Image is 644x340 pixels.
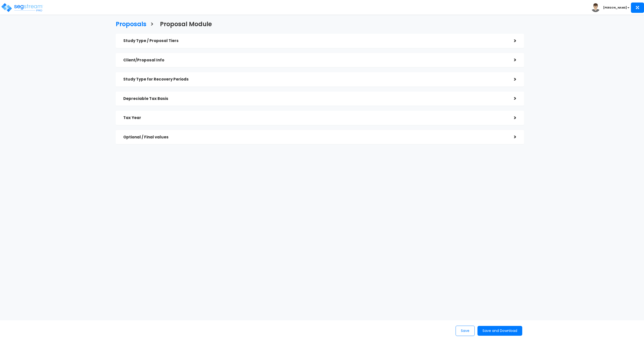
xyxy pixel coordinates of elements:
h5: Client/Proposal Info [123,58,506,62]
h5: Study Type for Recovery Periods [123,77,506,82]
h5: Optional / Final values [123,135,506,139]
div: > [506,114,516,122]
img: avatar.png [591,3,600,12]
div: > [506,37,516,45]
div: > [506,95,516,102]
h3: Proposal Module [160,21,212,29]
h5: Study Type / Proposal Tiers [123,39,506,43]
div: > [506,133,516,141]
b: [PERSON_NAME] [603,6,627,10]
h3: Proposals [116,21,146,29]
h5: Tax Year [123,116,506,120]
a: Proposals [112,16,146,31]
button: Save [456,326,475,336]
h5: Depreciable Tax Basis [123,97,506,101]
button: Save and Download [477,326,522,336]
div: > [506,56,516,64]
h3: > [150,21,154,29]
img: logo_pro_r.png [1,3,44,13]
a: Proposal Module [156,16,212,31]
div: > [506,75,516,83]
